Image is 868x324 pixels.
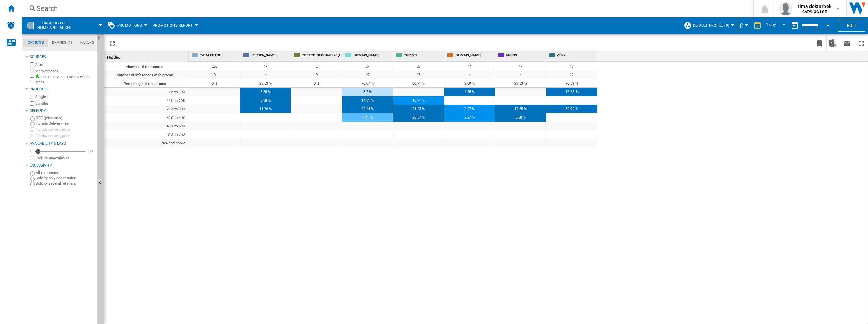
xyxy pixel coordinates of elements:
[35,74,39,78] img: mysite-bg-18x18.png
[361,107,374,111] span: 44.44 %
[104,62,189,71] div: Number of references
[23,39,48,47] md-tab-item: Options
[519,64,523,69] span: 17
[30,177,35,181] input: Sold by only one retailer
[30,182,35,186] input: Sold by several retailers
[464,115,475,120] span: 2.27 %
[104,130,189,139] div: 51% to 75%
[36,115,94,121] label: OFF (price only)
[765,20,788,31] md-select: REPORTS.WIZARD.STEPS.REPORT.STEPS.REPORT_OPTIONS.PERIOD: 1 day
[35,127,94,132] label: Include delivery price
[76,39,98,47] md-tab-item: Filters
[417,64,421,69] span: 28
[798,3,831,10] span: tima dokturbek
[565,81,578,86] span: 70.59 %
[570,64,574,69] span: 17
[565,107,578,111] span: 52.94 %
[259,107,272,111] span: 11.76 %
[497,51,546,60] div: ARGOS
[104,71,189,79] div: Number of references with promo
[265,73,267,77] span: 4
[153,23,193,28] span: Promotions Report
[366,64,370,69] span: 27
[30,163,94,168] div: Exclusivity
[35,101,94,106] label: Bundles
[802,10,827,14] b: CATALOG LGE
[293,51,342,60] div: COSTCO [GEOGRAPHIC_DATA]
[30,87,94,92] div: Products
[788,19,802,32] button: md-calendar
[241,51,291,60] div: [PERSON_NAME]
[29,149,34,154] div: 0
[353,53,391,58] span: [DOMAIN_NAME]
[200,53,238,58] span: CATALOG LGE
[36,181,94,186] label: Sold by several retailers
[840,35,854,51] button: Send this report by email
[827,35,840,51] button: Download in Excel
[104,88,189,96] div: up to 10%
[30,101,34,106] input: Bundles
[37,4,736,13] div: Search
[520,73,522,77] span: 4
[446,51,495,60] div: [DOMAIN_NAME]
[7,21,15,29] img: alerts-logo.svg
[35,148,85,155] md-slider: Availability
[36,170,94,175] label: All references
[30,54,94,60] div: Sources
[105,51,189,62] div: Sort None
[464,90,475,94] span: 4.55 %
[515,115,526,120] span: 5.88 %
[36,121,94,126] label: Include Delivery Fee
[35,94,94,100] label: Singles
[417,73,421,77] span: 17
[30,171,35,176] input: All references
[30,156,34,160] input: Display delivery price
[259,81,272,86] span: 23.53 %
[251,53,289,58] span: [PERSON_NAME]
[412,98,425,103] span: 10.71 %
[30,108,94,114] div: Delivery
[30,69,34,73] input: Marketplaces
[412,115,425,120] span: 28.57 %
[412,107,425,111] span: 21.43 %
[36,176,94,181] label: Sold by only one retailer
[412,81,425,86] span: 60.71 %
[813,35,826,51] button: Bookmark this report
[104,105,189,113] div: 21% to 30%
[153,17,196,34] div: Promotions Report
[514,107,527,111] span: 17.65 %
[87,149,94,154] div: 90
[35,74,94,85] label: Include my assortment within stats
[105,35,119,51] button: Reload
[736,17,750,34] md-menu: Currency
[455,53,494,58] span: [DOMAIN_NAME]
[464,81,475,86] span: 9.09 %
[548,51,597,60] div: VERY
[506,53,545,58] span: ARGOS
[302,53,340,58] span: COSTCO [GEOGRAPHIC_DATA]
[117,23,142,28] span: Promotions
[107,56,120,59] span: Statistics
[404,53,443,58] span: CURRYS
[366,73,370,77] span: 19
[30,141,94,146] div: Availability 5 Days
[693,23,729,28] span: Default profile (9)
[468,64,472,69] span: 44
[104,79,189,87] div: Percentage of references
[30,127,34,132] input: Include delivery price
[469,73,471,77] span: 4
[684,17,733,34] div: Default profile (9)
[570,73,574,77] span: 12
[30,122,35,126] input: Include Delivery Fee
[344,51,393,60] div: [DOMAIN_NAME]
[361,98,374,103] span: 14.81 %
[395,51,444,60] div: CURRYS
[25,17,100,34] div: CATALOG LGEHome appliances
[104,113,189,122] div: 31% to 40%
[260,90,271,94] span: 5.88 %
[30,95,34,99] input: Singles
[316,73,318,77] span: 0
[104,139,189,147] div: 76% and above
[117,17,146,34] button: Promotions
[104,122,189,130] div: 41% to 50%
